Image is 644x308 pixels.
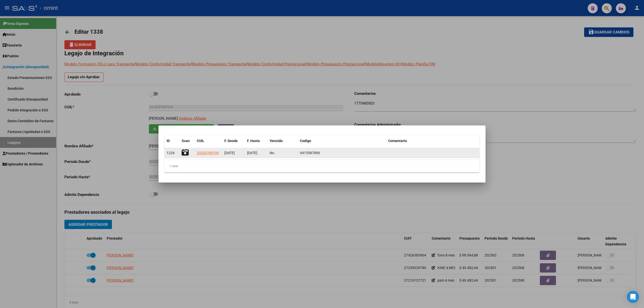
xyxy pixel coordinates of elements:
[224,139,238,143] span: F. Desde
[182,139,190,143] span: Scan
[270,139,283,143] span: Vencido
[270,151,274,155] span: No
[222,136,245,146] datatable-header-cell: F. Desde
[388,139,407,143] span: Comentario
[197,151,219,155] span: 23320709199
[298,136,386,146] datatable-header-cell: Codigo
[224,151,235,155] span: [DATE]
[165,160,479,172] div: 1 total
[247,151,257,155] span: [DATE]
[268,136,298,146] datatable-header-cell: Vencido
[165,136,180,146] datatable-header-cell: ID
[386,136,479,146] datatable-header-cell: Comentario
[167,139,170,143] span: ID
[627,291,639,303] div: Open Intercom Messenger
[167,151,175,155] span: 1226
[180,136,195,146] datatable-header-cell: Scan
[245,136,268,146] datatable-header-cell: F. Hasta
[300,139,311,143] span: Codigo
[195,136,222,146] datatable-header-cell: CUIL
[197,139,204,143] span: CUIL
[300,151,320,155] span: 9415587890
[247,139,260,143] span: F. Hasta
